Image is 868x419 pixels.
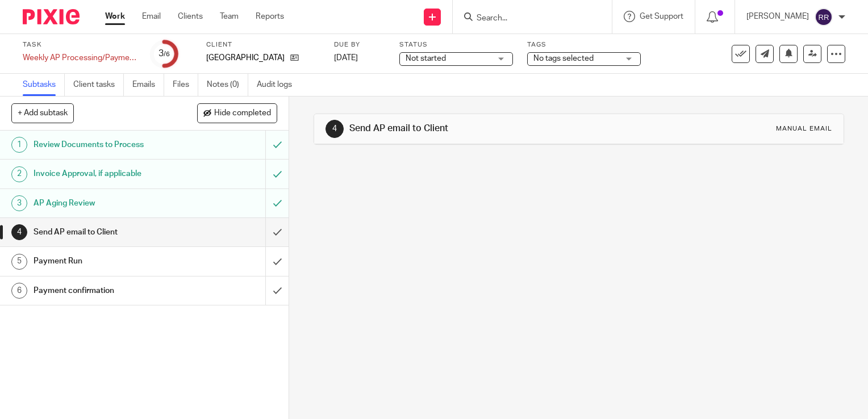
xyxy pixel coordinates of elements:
a: Send new email to 11th Street Station [756,45,774,63]
div: Mark as done [265,247,289,275]
p: [GEOGRAPHIC_DATA] [206,52,285,64]
label: Client [206,40,320,49]
button: Hide completed [197,103,277,123]
div: Weekly AP Processing/Payment [23,52,136,64]
div: 3 [11,195,27,211]
a: Email [142,11,161,22]
div: Mark as done [265,218,289,246]
h1: Send AP email to Client [349,123,603,135]
a: Notes (0) [207,74,248,96]
p: [PERSON_NAME] [746,11,809,22]
div: Mark as done [265,276,289,305]
h1: Review Documents to Process [34,136,181,153]
span: Hide completed [214,109,271,118]
div: Mark as to do [265,189,289,217]
h1: AP Aging Review [34,195,181,212]
a: Files [173,74,198,96]
a: Emails [132,74,164,96]
label: Status [399,40,513,49]
a: Subtasks [23,74,65,96]
img: svg%3E [815,8,833,26]
a: Audit logs [257,74,301,96]
div: 1 [11,137,27,153]
span: Not started [406,55,446,62]
label: Task [23,40,136,49]
a: Clients [178,11,203,22]
div: 4 [325,120,344,138]
div: 5 [11,254,27,270]
a: Reassign task [803,45,821,63]
a: Reports [256,11,284,22]
label: Due by [334,40,385,49]
div: Manual email [776,124,832,133]
div: 3 [158,47,170,60]
a: Client tasks [73,74,124,96]
button: Snooze task [779,45,798,63]
input: Search [475,14,578,24]
a: Team [220,11,239,22]
a: Work [105,11,125,22]
div: 6 [11,283,27,299]
h1: Send AP email to Client [34,224,181,241]
div: 2 [11,166,27,182]
div: Mark as to do [265,160,289,188]
img: Pixie [23,9,80,24]
h1: Payment Run [34,253,181,270]
label: Tags [527,40,641,49]
h1: Invoice Approval, if applicable [34,165,181,182]
button: + Add subtask [11,103,74,123]
span: [DATE] [334,54,358,62]
i: Open client page [290,53,299,62]
span: Get Support [640,12,683,20]
span: 11th Street Station [206,52,285,64]
div: 4 [11,224,27,240]
div: Mark as to do [265,131,289,159]
span: No tags selected [533,55,594,62]
h1: Payment confirmation [34,282,181,299]
small: /6 [164,51,170,57]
